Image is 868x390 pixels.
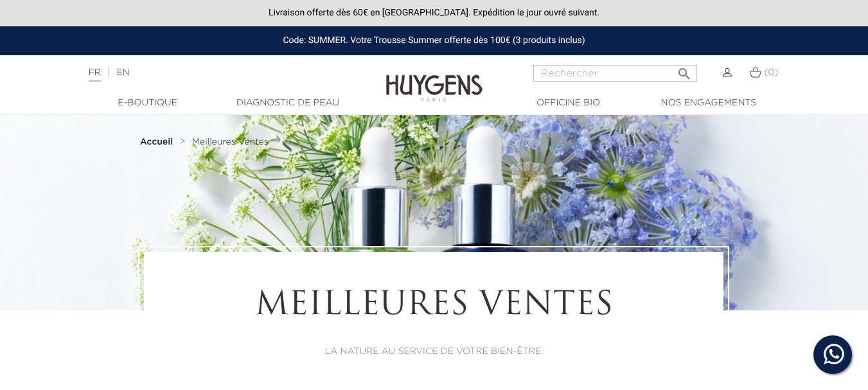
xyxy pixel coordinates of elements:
[179,345,688,359] p: LA NATURE AU SERVICE DE VOTRE BIEN-ÊTRE.
[673,61,696,78] button: 
[533,65,697,82] input: Rechercher
[82,65,352,80] div: |
[504,96,633,110] a: Officine Bio
[140,137,173,146] strong: Accueil
[192,137,269,146] span: Meilleures Ventes
[386,54,483,103] img: Huygens
[677,62,692,78] i: 
[89,68,101,82] a: FR
[116,68,129,77] a: EN
[140,137,176,147] a: Accueil
[644,96,773,110] a: Nos engagements
[764,68,778,77] span: (0)
[192,137,269,147] a: Meilleures Ventes
[84,96,212,110] a: E-Boutique
[224,96,352,110] a: Diagnostic de peau
[179,287,688,326] h1: Meilleures Ventes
